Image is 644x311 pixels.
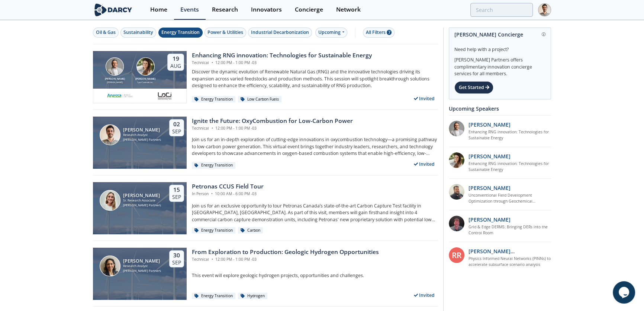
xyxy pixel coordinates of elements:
[180,7,199,13] div: Events
[454,53,545,77] div: [PERSON_NAME] Partners offers complimentary innovation concierge services for all members.
[449,121,464,136] img: 1fdb2308-3d70-46db-bc64-f6eabefcce4d
[93,51,438,103] a: Amir Akbari [PERSON_NAME] [PERSON_NAME] Nicole Neff [PERSON_NAME] Loci Controls Inc. 19 Aug Enhan...
[123,133,161,137] div: Research Analyst
[136,57,155,76] img: Nicole Neff
[613,281,637,304] iframe: chat widget
[411,94,438,103] div: Invited
[100,190,120,211] img: Mora Fernández Jurado
[468,152,511,160] p: [PERSON_NAME]
[238,227,263,234] div: Carbon
[172,186,181,194] div: 15
[103,81,126,84] div: [PERSON_NAME]
[170,63,181,69] div: Aug
[251,29,309,36] div: Industrial Decarbonization
[468,121,511,128] p: [PERSON_NAME]
[123,127,161,133] div: [PERSON_NAME]
[123,29,153,36] div: Sustainability
[161,29,200,36] div: Energy Transition
[192,136,438,157] p: Join us for an in-depth exploration of cutting-edge innovations in oxycombustion technology—a pro...
[192,162,235,169] div: Energy Transition
[238,96,281,103] div: Low Carbon Fuels
[192,248,379,257] div: From Exploration to Production: Geologic Hydrogen Opportunities
[192,126,353,131] div: Technical 12:00 PM - 1:00 PM -03
[192,203,438,223] p: Join us for an exclusive opportunity to tour Petronas Canada’s state-of-the-art Carbon Capture Te...
[468,129,551,141] a: Enhancing RNG innovation: Technologies for Sustainable Energy
[210,126,214,131] span: •
[542,32,546,37] img: information.svg
[123,269,161,273] div: [PERSON_NAME] Partners
[123,264,161,269] div: Research Analyst
[468,247,551,255] p: [PERSON_NAME] [PERSON_NAME]
[134,77,157,81] div: [PERSON_NAME]
[93,3,133,16] img: logo-wide.svg
[468,161,551,173] a: Enhancing RNG innovation: Technologies for Sustainable Energy
[454,41,545,53] div: Need help with a project?
[93,182,438,234] a: Mora Fernández Jurado [PERSON_NAME] Sr. Research Associate [PERSON_NAME] Partners 15 Sep Petronas...
[172,194,181,200] div: Sep
[538,3,551,16] img: Profile
[468,216,511,223] p: [PERSON_NAME]
[210,191,214,196] span: •
[468,193,551,204] a: Unconventional Field Development Optimization through Geochemical Fingerprinting Technology
[123,198,161,203] div: Sr. Research Associate
[103,77,126,81] div: [PERSON_NAME]
[449,184,464,200] img: 2k2ez1SvSiOh3gKHmcgF
[238,293,267,299] div: Hydrogen
[192,60,372,66] div: Technical 12:00 PM - 1:00 PM -03
[172,259,181,266] div: Sep
[449,247,464,263] div: RR
[468,224,551,236] a: Grid & Edge DERMS: Bringing DERs into the Control Room
[150,7,167,13] div: Home
[123,193,161,198] div: [PERSON_NAME]
[248,28,312,38] button: Industrial Decarbonization
[449,216,464,231] img: accc9a8e-a9c1-4d58-ae37-132228efcf55
[158,28,203,38] button: Energy Transition
[96,29,116,36] div: Oil & Gas
[251,7,282,13] div: Innovators
[192,191,264,197] div: In Person 10:00 AM - 6:00 PM -03
[106,57,124,76] img: Amir Akbari
[387,30,392,35] span: 7
[207,29,243,36] div: Power & Utilities
[449,102,551,115] div: Upcoming Speakers
[172,252,181,259] div: 30
[192,51,372,60] div: Enhancing RNG innovation: Technologies for Sustainable Energy
[210,257,214,262] span: •
[100,124,120,145] img: Nicolas Lassalle
[454,28,545,41] div: [PERSON_NAME] Concierge
[449,152,464,168] img: 737ad19b-6c50-4cdf-92c7-29f5966a019e
[100,256,120,276] img: Julieta Vidal
[107,91,133,100] img: 551440aa-d0f4-4a32-b6e2-e91f2a0781fe
[470,3,533,17] input: Advanced Search
[210,60,214,65] span: •
[172,128,181,135] div: Sep
[212,7,238,13] div: Research
[123,137,161,142] div: [PERSON_NAME] Partners
[468,256,551,268] a: Physics Informed Neural Networks (PINNs) to accelerate subsurface scenario analysis
[468,184,511,192] p: [PERSON_NAME]
[120,28,156,38] button: Sustainability
[172,121,181,128] div: 02
[192,257,379,263] div: Technical 12:00 PM - 1:00 PM -03
[315,28,348,38] div: Upcoming
[192,293,235,299] div: Energy Transition
[192,96,235,103] div: Energy Transition
[192,227,235,234] div: Energy Transition
[93,117,438,169] a: Nicolas Lassalle [PERSON_NAME] Research Analyst [PERSON_NAME] Partners 02 Sep Ignite the Future: ...
[336,7,361,13] div: Network
[411,159,438,169] div: Invited
[205,28,246,38] button: Power & Utilities
[93,28,119,38] button: Oil & Gas
[170,55,181,63] div: 19
[363,28,395,38] button: All Filters 7
[192,117,353,126] div: Ignite the Future: OxyCombustion for Low-Carbon Power
[93,248,438,300] a: Julieta Vidal [PERSON_NAME] Research Analyst [PERSON_NAME] Partners 30 Sep From Exploration to Pr...
[454,81,493,94] div: Get Started
[192,69,438,89] p: Discover the dynamic evolution of Renewable Natural Gas (RNG) and the innovative technologies dri...
[192,182,264,191] div: Petronas CCUS Field Tour
[157,91,173,100] img: 2b793097-40cf-4f6d-9bc3-4321a642668f
[192,272,438,279] p: This event will explore geologic hydrogen projects, opportunities and challenges.
[366,29,392,36] div: All Filters
[123,258,161,264] div: [PERSON_NAME]
[295,7,323,13] div: Concierge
